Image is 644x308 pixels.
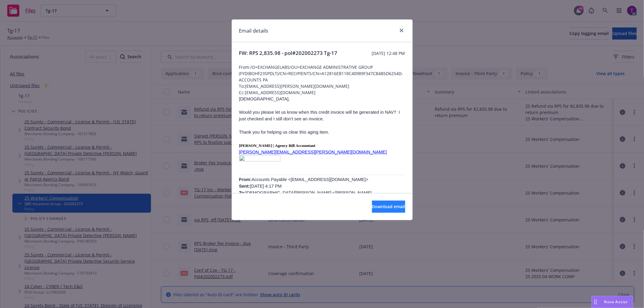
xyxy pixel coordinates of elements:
[239,27,268,35] h1: Email details
[372,204,405,209] span: Download email
[239,83,405,89] span: To: [EMAIL_ADDRESS][PERSON_NAME][DOMAIN_NAME]
[239,190,246,195] b: To:
[591,296,633,308] button: Nova Assist
[372,201,405,213] button: Download email
[239,89,405,96] span: Cc: [EMAIL_ADDRESS][DOMAIN_NAME]
[239,49,338,57] span: FW: RPS 2,835.98 - pol#202002273 Tg-17
[372,50,405,56] span: [DATE] 12:48 PM
[239,184,250,189] b: Sent:
[604,299,628,304] span: Nova Assist
[398,27,405,34] a: close
[239,130,329,135] span: Thank you for helping us clear this aging item.
[239,150,387,154] a: [PERSON_NAME][EMAIL_ADDRESS][PERSON_NAME][DOMAIN_NAME]
[592,296,599,308] div: Drag to move
[239,143,316,148] span: [PERSON_NAME] | Agency Bill Accountant
[239,110,400,121] span: Would you please let us know when this credit invoice will be generated in NAV? I just checked an...
[239,64,405,83] span: From: /O=EXCHANGELABS/OU=EXCHANGE ADMINISTRATIVE GROUP (FYDIBOHF23SPDLT)/CN=RECIPIENTS/CN=A12816E...
[239,177,372,215] span: Accounts Payable <[EMAIL_ADDRESS][DOMAIN_NAME]> [DATE] 4:17 PM [DEMOGRAPHIC_DATA][PERSON_NAME] <[...
[239,155,280,161] img: image002.png@01DC0618.E9B0EBA0
[239,97,290,101] span: [DEMOGRAPHIC_DATA],
[239,177,252,182] span: From:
